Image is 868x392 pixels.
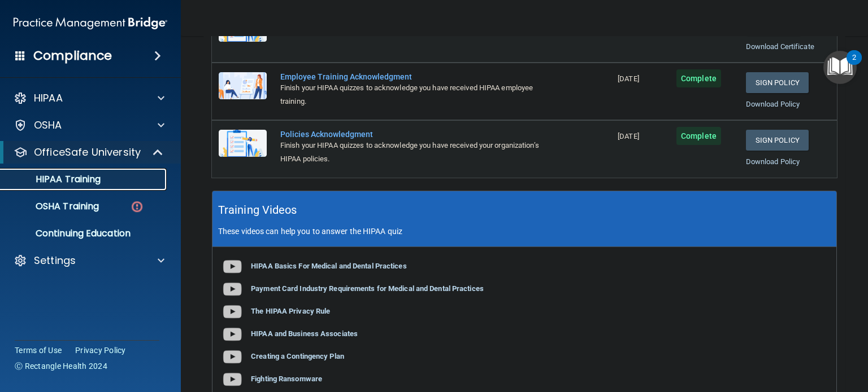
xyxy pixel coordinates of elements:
[251,329,358,338] b: HIPAA and Business Associates
[251,307,330,315] b: The HIPAA Privacy Rule
[280,72,554,81] div: Employee Training Acknowledgment
[7,228,162,239] p: Continuing Education
[221,346,244,368] img: gray_youtube_icon.38fcd6cc.png
[130,200,144,214] img: danger-circle.6113f641.png
[218,200,297,220] h5: Training Videos
[15,360,107,372] span: Ⓒ Rectangle Health 2024
[14,12,167,34] img: PMB logo
[823,51,857,84] button: Open Resource Center, 2 new notifications
[221,368,244,391] img: gray_youtube_icon.38fcd6cc.png
[34,146,141,159] p: OfficeSafe University
[251,352,344,360] b: Creating a Contingency Plan
[221,301,244,323] img: gray_youtube_icon.38fcd6cc.png
[746,100,800,108] a: Download Policy
[75,345,126,356] a: Privacy Policy
[280,139,554,166] div: Finish your HIPAA quizzes to acknowledge you have received your organization’s HIPAA policies.
[14,91,164,105] a: HIPAA
[7,174,101,185] p: HIPAA Training
[618,74,639,83] span: [DATE]
[251,262,407,270] b: HIPAA Basics For Medical and Dental Practices
[221,256,244,278] img: gray_youtube_icon.38fcd6cc.png
[746,130,809,151] a: Sign Policy
[746,42,814,51] a: Download Certificate
[218,227,831,236] p: These videos can help you to answer the HIPAA quiz
[14,254,164,267] a: Settings
[221,323,244,346] img: gray_youtube_icon.38fcd6cc.png
[15,345,62,356] a: Terms of Use
[34,118,62,132] p: OSHA
[746,157,800,166] a: Download Policy
[34,254,76,267] p: Settings
[280,130,554,139] div: Policies Acknowledgment
[33,48,112,64] h4: Compliance
[618,132,639,140] span: [DATE]
[676,69,721,87] span: Complete
[280,81,554,108] div: Finish your HIPAA quizzes to acknowledge you have received HIPAA employee training.
[14,118,164,132] a: OSHA
[14,146,164,159] a: OfficeSafe University
[7,201,99,212] p: OSHA Training
[746,72,809,93] a: Sign Policy
[34,91,63,105] p: HIPAA
[676,127,721,145] span: Complete
[221,278,244,301] img: gray_youtube_icon.38fcd6cc.png
[251,284,484,293] b: Payment Card Industry Requirements for Medical and Dental Practices
[852,58,856,72] div: 2
[251,375,322,383] b: Fighting Ransomware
